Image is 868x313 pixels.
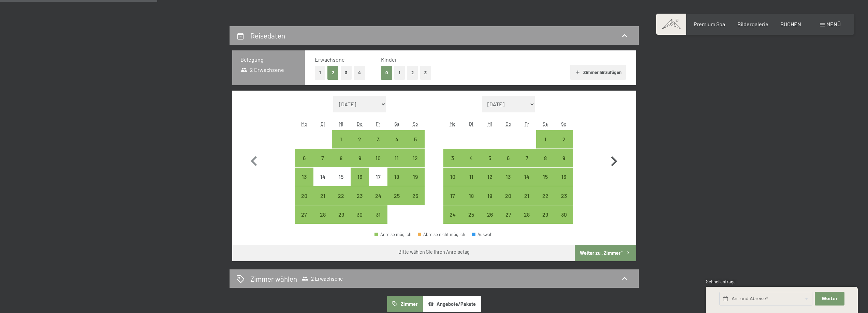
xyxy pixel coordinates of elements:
[462,149,481,167] div: Anreise möglich
[815,292,844,306] button: Weiter
[406,168,424,186] div: Sun Oct 19 2025
[250,31,285,40] h2: Reisedaten
[536,186,555,205] div: Sat Nov 22 2025
[517,168,536,186] div: Fri Nov 14 2025
[543,121,548,127] abbr: Samstag
[387,168,406,186] div: Anreise möglich
[313,186,332,205] div: Anreise möglich
[555,205,573,224] div: Sun Nov 30 2025
[481,186,499,205] div: Anreise möglich
[444,212,461,229] div: 24
[537,174,554,191] div: 15
[295,205,313,224] div: Mon Oct 27 2025
[505,121,511,127] abbr: Donnerstag
[341,66,352,80] button: 3
[351,186,369,205] div: Thu Oct 23 2025
[536,149,555,167] div: Sat Nov 08 2025
[443,186,462,205] div: Anreise möglich
[555,174,572,191] div: 16
[369,168,387,186] div: Anreise nicht möglich
[387,130,406,148] div: Sat Oct 04 2025
[351,168,369,186] div: Thu Oct 16 2025
[370,193,387,210] div: 24
[517,205,536,224] div: Fri Nov 28 2025
[313,186,332,205] div: Tue Oct 21 2025
[388,137,405,154] div: 4
[374,232,411,237] div: Anreise möglich
[407,174,424,191] div: 19
[315,56,345,63] span: Erwachsene
[295,149,313,167] div: Mon Oct 06 2025
[499,168,517,186] div: Anreise möglich
[369,168,387,186] div: Fri Oct 17 2025
[444,193,461,210] div: 17
[481,205,499,224] div: Anreise möglich
[407,155,424,172] div: 12
[517,149,536,167] div: Fri Nov 07 2025
[406,186,424,205] div: Anreise möglich
[555,168,573,186] div: Sun Nov 16 2025
[499,186,517,205] div: Anreise möglich
[369,205,387,224] div: Anreise möglich
[332,168,350,186] div: Anreise nicht möglich
[314,174,331,191] div: 14
[394,121,399,127] abbr: Samstag
[407,193,424,210] div: 26
[694,21,725,27] span: Premium Spa
[381,56,397,63] span: Kinder
[295,186,313,205] div: Anreise möglich
[314,193,331,210] div: 21
[555,155,572,172] div: 9
[327,66,339,80] button: 2
[570,65,626,80] button: Zimmer hinzufügen
[351,149,369,167] div: Anreise möglich
[481,168,499,186] div: Anreise möglich
[313,149,332,167] div: Tue Oct 07 2025
[481,155,498,172] div: 5
[332,130,350,148] div: Anreise möglich
[406,130,424,148] div: Sun Oct 05 2025
[407,66,418,80] button: 2
[444,155,461,172] div: 3
[301,275,343,282] span: 2 Erwachsene
[351,130,369,148] div: Anreise möglich
[354,66,365,80] button: 4
[351,186,369,205] div: Anreise möglich
[604,96,624,224] button: Nächster Monat
[555,130,573,148] div: Anreise möglich
[376,121,380,127] abbr: Freitag
[537,193,554,210] div: 22
[462,186,481,205] div: Tue Nov 18 2025
[387,168,406,186] div: Sat Oct 18 2025
[536,130,555,148] div: Sat Nov 01 2025
[537,155,554,172] div: 8
[296,155,313,172] div: 6
[413,121,418,127] abbr: Sonntag
[407,137,424,154] div: 5
[481,168,499,186] div: Wed Nov 12 2025
[370,212,387,229] div: 31
[462,168,481,186] div: Tue Nov 11 2025
[517,168,536,186] div: Anreise möglich
[443,205,462,224] div: Anreise möglich
[481,193,498,210] div: 19
[296,193,313,210] div: 20
[313,205,332,224] div: Anreise möglich
[332,205,350,224] div: Wed Oct 29 2025
[518,155,535,172] div: 7
[351,130,369,148] div: Thu Oct 02 2025
[443,149,462,167] div: Anreise möglich
[462,186,481,205] div: Anreise möglich
[463,212,480,229] div: 25
[555,212,572,229] div: 30
[555,130,573,148] div: Sun Nov 02 2025
[295,168,313,186] div: Mon Oct 13 2025
[463,193,480,210] div: 18
[357,121,363,127] abbr: Donnerstag
[500,155,517,172] div: 6
[369,186,387,205] div: Anreise möglich
[321,121,325,127] abbr: Dienstag
[351,205,369,224] div: Thu Oct 30 2025
[555,186,573,205] div: Anreise möglich
[381,66,392,80] button: 0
